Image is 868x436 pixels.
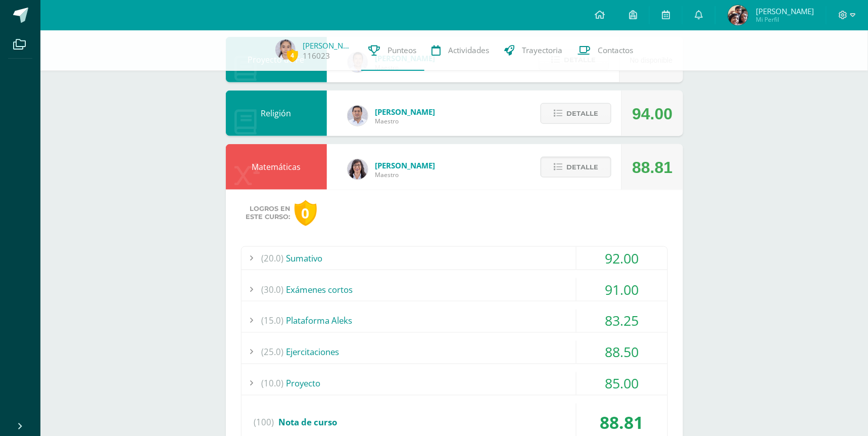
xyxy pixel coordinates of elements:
[295,200,317,226] div: 0
[348,159,368,180] img: 11d0a4ab3c631824f792e502224ffe6b.png
[576,341,667,364] div: 88.50
[348,106,368,126] img: 15aaa72b904403ebb7ec886ca542c491.png
[361,30,424,71] a: Punteos
[566,158,598,177] span: Detalle
[242,310,667,332] div: Plataforma Aleks
[242,278,667,301] div: Exámenes cortos
[576,278,667,301] div: 91.00
[522,45,563,56] span: Trayectoria
[262,278,284,301] span: (30.0)
[541,103,611,124] button: Detalle
[303,40,354,51] a: [PERSON_NAME]
[375,160,436,170] span: [PERSON_NAME]
[570,30,641,71] a: Contactos
[541,157,611,178] button: Detalle
[279,417,337,428] span: Nota de curso
[497,30,570,71] a: Trayectoria
[576,372,667,395] div: 85.00
[632,91,672,137] div: 94.00
[246,205,291,221] span: Logros en este curso:
[375,170,436,179] span: Maestro
[576,247,667,270] div: 92.00
[576,310,667,332] div: 83.25
[375,107,436,117] span: [PERSON_NAME]
[242,372,667,395] div: Proyecto
[375,117,436,125] span: Maestro
[566,104,598,123] span: Detalle
[388,45,417,56] span: Punteos
[262,247,284,270] span: (20.0)
[226,144,327,190] div: Matemáticas
[287,49,298,62] span: 4
[632,145,672,190] div: 88.81
[449,45,490,56] span: Actividades
[262,341,284,364] span: (25.0)
[275,39,296,60] img: 1d1893dffc2a5cb51e37830242393691.png
[242,341,667,364] div: Ejercitaciones
[756,6,814,16] span: [PERSON_NAME]
[756,15,814,24] span: Mi Perfil
[262,372,284,395] span: (10.0)
[242,247,667,270] div: Sumativo
[226,91,327,136] div: Religión
[303,51,330,61] a: 116023
[262,310,284,332] span: (15.0)
[598,45,634,56] span: Contactos
[424,30,497,71] a: Actividades
[728,5,748,25] img: 2888544038d106339d2fbd494f6dd41f.png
